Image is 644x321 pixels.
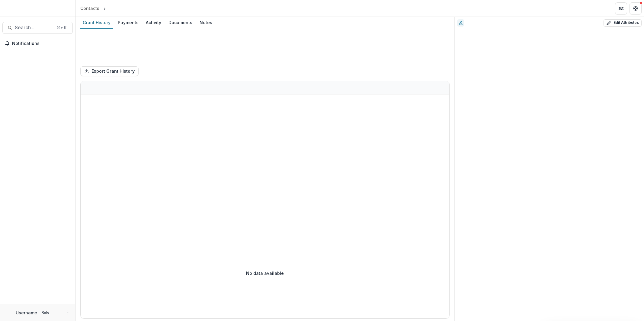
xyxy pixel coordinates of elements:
[15,25,53,30] span: Search...
[143,17,164,29] a: Activity
[166,18,195,27] div: Documents
[115,18,141,27] div: Payments
[12,41,70,46] span: Notifications
[2,22,73,34] button: Search...
[197,17,215,29] a: Notes
[246,270,284,276] p: No data available
[40,310,51,315] p: Role
[143,18,164,27] div: Activity
[80,5,99,11] div: Contacts
[16,310,37,316] p: Username
[80,66,139,76] button: Export Grant History
[80,17,113,29] a: Grant History
[115,17,141,29] a: Payments
[166,17,195,29] a: Documents
[56,24,68,31] div: ⌘ + K
[630,2,642,14] button: Get Help
[604,19,642,27] button: Edit Attributes
[2,39,73,48] button: Notifications
[80,18,113,27] div: Grant History
[615,2,627,14] button: Partners
[197,18,215,27] div: Notes
[64,309,72,316] button: More
[78,4,133,13] nav: breadcrumb
[78,4,102,13] a: Contacts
